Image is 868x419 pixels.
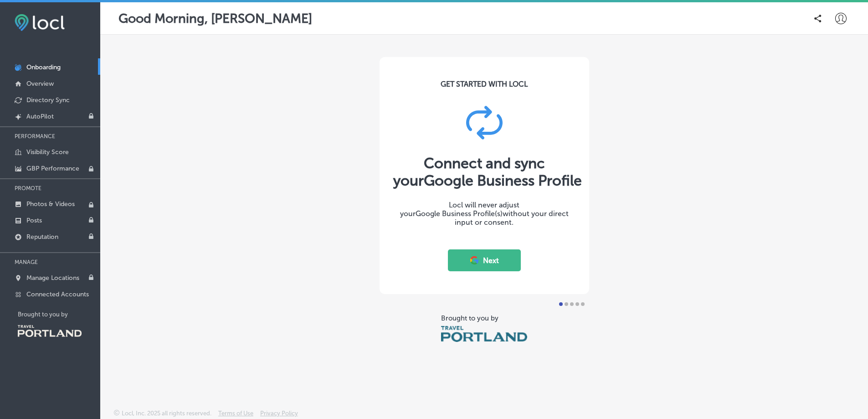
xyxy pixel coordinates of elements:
div: Locl will never adjust your without your direct input or consent. [393,201,575,227]
p: AutoPilot [26,113,54,120]
p: Locl, Inc. 2025 all rights reserved. [122,410,211,417]
div: Connect and sync your [393,155,575,189]
span: Google Business Profile [424,172,582,189]
p: Posts [26,217,42,224]
p: Visibility Score [26,148,69,156]
p: Directory Sync [26,96,70,104]
span: Google Business Profile(s) [416,209,503,218]
img: Travel Portland [441,326,527,342]
p: Overview [26,80,54,88]
p: Photos & Videos [26,200,75,208]
p: Brought to you by [18,311,100,318]
button: Next [448,249,521,271]
img: fda3e92497d09a02dc62c9cd864e3231.png [15,14,65,31]
p: Reputation [26,233,58,241]
p: Onboarding [26,63,61,71]
p: Good Morning, [PERSON_NAME] [118,11,312,26]
img: Travel Portland [18,325,82,337]
div: Brought to you by [441,314,527,322]
div: GET STARTED WITH LOCL [441,80,528,88]
p: GBP Performance [26,165,79,172]
p: Manage Locations [26,274,79,282]
p: Connected Accounts [26,290,89,298]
